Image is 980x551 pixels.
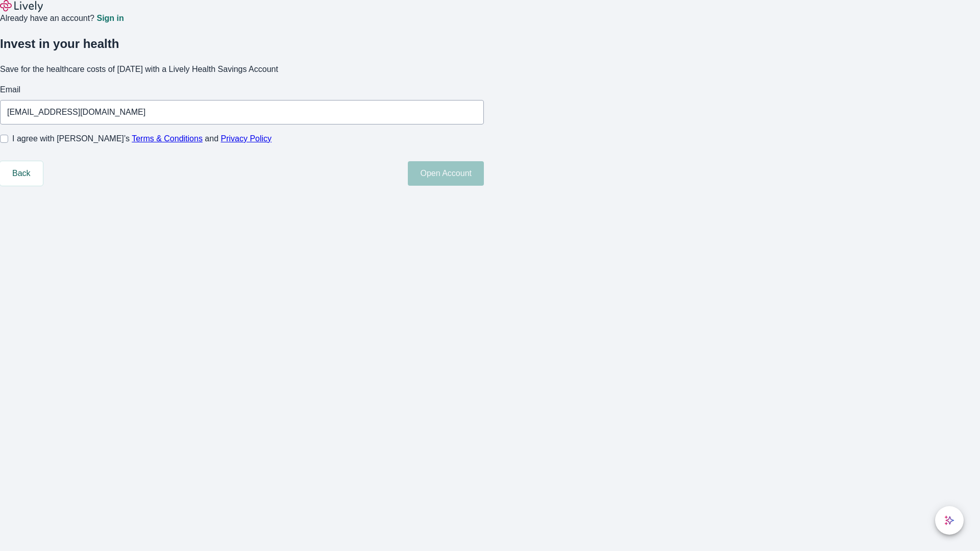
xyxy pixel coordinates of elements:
span: I agree with [PERSON_NAME]’s and [12,133,272,145]
a: Sign in [96,14,124,22]
button: chat [935,506,964,535]
a: Privacy Policy [221,134,272,143]
svg: Lively AI Assistant [944,515,954,525]
a: Terms & Conditions [132,134,203,143]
